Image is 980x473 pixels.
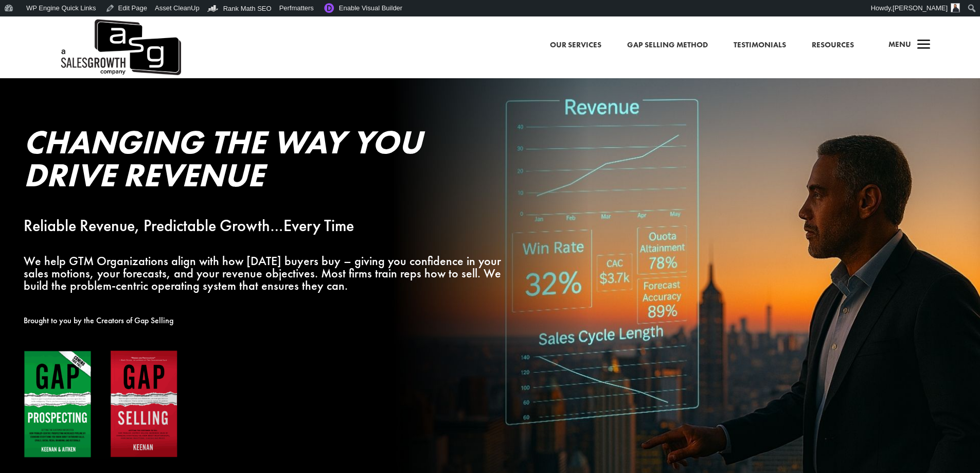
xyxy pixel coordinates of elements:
p: Reliable Revenue, Predictable Growth…Every Time [24,220,506,232]
a: A Sales Growth Company Logo [59,16,181,78]
span: Menu [888,39,911,49]
span: Rank Math SEO [223,5,272,12]
a: Resources [812,39,854,52]
p: Brought to you by the Creators of Gap Selling [24,314,506,327]
span: [PERSON_NAME] [893,4,948,12]
a: Testimonials [734,39,786,52]
a: Our Services [550,39,601,52]
h2: Changing the Way You Drive Revenue [24,126,506,197]
img: Gap Books [24,350,178,459]
span: a [914,35,934,56]
a: Gap Selling Method [627,39,708,52]
img: ASG Co. Logo [59,16,181,78]
p: We help GTM Organizations align with how [DATE] buyers buy – giving you confidence in your sales ... [24,255,506,291]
